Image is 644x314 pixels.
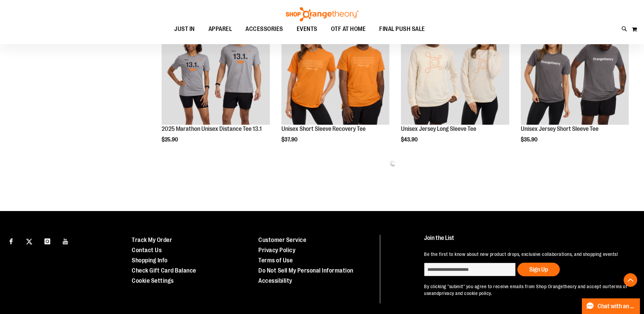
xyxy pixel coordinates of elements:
p: By clicking "submit" you agree to receive emails from Shop Orangetheory and accept our and [424,283,628,297]
a: Check Gift Card Balance [132,267,196,274]
a: Visit our Facebook page [5,235,17,247]
button: Sign Up [517,263,560,276]
a: Visit our Instagram page [41,235,53,247]
a: Do Not Sell My Personal Information [258,267,353,274]
span: $37.90 [281,137,298,143]
span: $35.90 [521,137,538,143]
a: Shopping Info [132,257,168,264]
div: product [517,13,632,160]
a: Unisex Jersey Long Sleeve Tee [401,17,509,126]
a: Visit our Youtube page [60,235,72,247]
img: Unisex Short Sleeve Recovery Tee [281,17,389,125]
h4: Join the List [424,235,628,247]
span: $43.90 [401,137,419,143]
a: Track My Order [132,237,172,243]
a: 2025 Marathon Unisex Distance Tee 13.1 [162,17,270,126]
span: EVENTS [297,21,317,37]
a: Customer Service [258,237,306,243]
button: Back To Top [624,273,637,287]
span: FINAL PUSH SALE [379,21,425,37]
a: Cookie Settings [132,277,174,284]
div: product [278,13,393,160]
span: APPAREL [208,21,232,37]
a: Terms of Use [258,257,293,264]
a: Privacy Policy [258,247,295,254]
a: Accessibility [258,277,292,284]
a: Unisex Jersey Short Sleeve Tee [521,17,629,126]
span: ACCESSORIES [245,21,283,37]
a: privacy and cookie policy. [439,291,492,296]
a: Visit our X page [23,235,35,247]
span: Sign Up [529,266,548,273]
img: 2025 Marathon Unisex Distance Tee 13.1 [162,17,270,125]
img: ias-spinner.gif [389,160,396,167]
p: Be the first to know about new product drops, exclusive collaborations, and shopping events! [424,251,628,258]
a: Unisex Jersey Long Sleeve Tee [401,125,476,132]
img: Unisex Jersey Short Sleeve Tee [521,17,629,125]
span: JUST IN [174,21,195,37]
img: Shop Orangetheory [285,7,360,21]
div: product [158,13,273,160]
span: OTF AT HOME [331,21,366,37]
div: product [398,13,512,160]
a: Unisex Jersey Short Sleeve Tee [521,125,599,132]
img: Twitter [26,239,32,245]
input: enter email [424,263,516,276]
a: Unisex Short Sleeve Recovery Tee [281,125,366,132]
span: $25.90 [162,137,179,143]
img: Unisex Jersey Long Sleeve Tee [401,17,509,125]
span: Chat with an Expert [597,303,636,310]
button: Chat with an Expert [582,298,640,314]
a: Contact Us [132,247,162,254]
a: Unisex Short Sleeve Recovery Tee [281,17,389,126]
a: 2025 Marathon Unisex Distance Tee 13.1 [162,125,262,132]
